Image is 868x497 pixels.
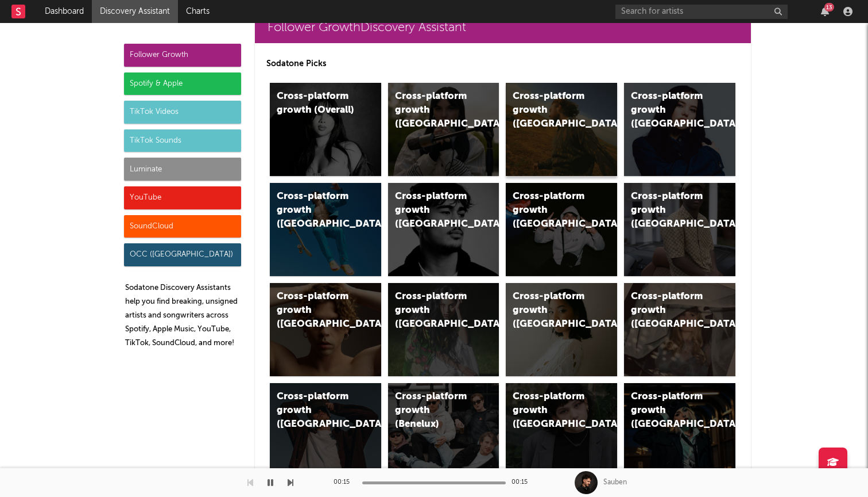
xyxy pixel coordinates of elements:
[124,44,241,67] div: Follower Growth
[513,290,591,331] div: Cross-platform growth ([GEOGRAPHIC_DATA])
[506,383,617,476] a: Cross-platform growth ([GEOGRAPHIC_DATA])
[270,283,381,376] a: Cross-platform growth ([GEOGRAPHIC_DATA])
[631,290,709,331] div: Cross-platform growth ([GEOGRAPHIC_DATA])
[824,3,834,12] div: 13
[513,190,591,231] div: Cross-platform growth ([GEOGRAPHIC_DATA]/GSA)
[124,158,241,181] div: Luminate
[270,183,381,276] a: Cross-platform growth ([GEOGRAPHIC_DATA])
[395,390,473,431] div: Cross-platform growth (Benelux)
[631,190,709,231] div: Cross-platform growth ([GEOGRAPHIC_DATA])
[270,83,381,176] a: Cross-platform growth (Overall)
[624,383,735,476] a: Cross-platform growth ([GEOGRAPHIC_DATA])
[124,129,241,152] div: TikTok Sounds
[124,215,241,238] div: SoundCloud
[270,383,381,476] a: Cross-platform growth ([GEOGRAPHIC_DATA])
[266,57,739,71] p: Sodatone Picks
[388,383,499,476] a: Cross-platform growth (Benelux)
[277,290,355,331] div: Cross-platform growth ([GEOGRAPHIC_DATA])
[506,83,617,176] a: Cross-platform growth ([GEOGRAPHIC_DATA])
[277,390,355,431] div: Cross-platform growth ([GEOGRAPHIC_DATA])
[395,190,473,231] div: Cross-platform growth ([GEOGRAPHIC_DATA])
[277,190,355,231] div: Cross-platform growth ([GEOGRAPHIC_DATA])
[124,186,241,209] div: YouTube
[125,281,241,350] p: Sodatone Discovery Assistants help you find breaking, unsigned artists and songwriters across Spo...
[255,12,751,43] a: Follower GrowthDiscovery Assistant
[624,83,735,176] a: Cross-platform growth ([GEOGRAPHIC_DATA])
[395,290,473,331] div: Cross-platform growth ([GEOGRAPHIC_DATA])
[124,72,241,95] div: Spotify & Apple
[334,476,356,490] div: 00:15
[388,183,499,276] a: Cross-platform growth ([GEOGRAPHIC_DATA])
[506,183,617,276] a: Cross-platform growth ([GEOGRAPHIC_DATA]/GSA)
[631,390,709,431] div: Cross-platform growth ([GEOGRAPHIC_DATA])
[513,90,591,131] div: Cross-platform growth ([GEOGRAPHIC_DATA])
[821,7,829,16] button: 13
[506,283,617,376] a: Cross-platform growth ([GEOGRAPHIC_DATA])
[631,90,709,131] div: Cross-platform growth ([GEOGRAPHIC_DATA])
[388,83,499,176] a: Cross-platform growth ([GEOGRAPHIC_DATA])
[388,283,499,376] a: Cross-platform growth ([GEOGRAPHIC_DATA])
[124,101,241,124] div: TikTok Videos
[603,477,627,488] div: Sauben
[624,183,735,276] a: Cross-platform growth ([GEOGRAPHIC_DATA])
[511,476,534,490] div: 00:15
[615,5,788,19] input: Search for artists
[395,90,473,131] div: Cross-platform growth ([GEOGRAPHIC_DATA])
[624,283,735,376] a: Cross-platform growth ([GEOGRAPHIC_DATA])
[124,243,241,266] div: OCC ([GEOGRAPHIC_DATA])
[277,90,355,117] div: Cross-platform growth (Overall)
[513,390,591,431] div: Cross-platform growth ([GEOGRAPHIC_DATA])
